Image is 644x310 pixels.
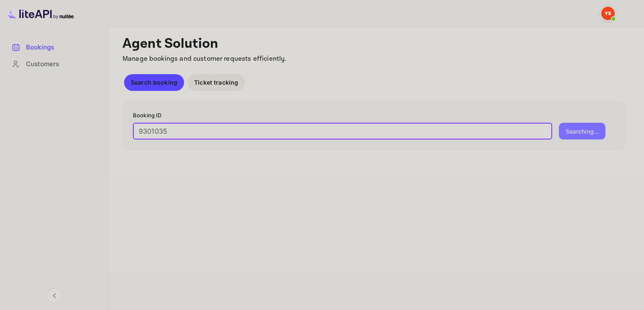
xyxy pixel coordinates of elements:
[5,39,104,55] a: Bookings
[5,56,104,72] a: Customers
[601,7,615,20] img: Yandex Support
[7,7,74,20] img: LiteAPI logo
[122,36,629,52] p: Agent Solution
[26,43,99,52] div: Bookings
[133,123,552,139] input: Enter Booking ID (e.g., 63782194)
[122,54,287,63] span: Manage bookings and customer requests efficiently.
[5,39,104,56] div: Bookings
[26,59,99,69] div: Customers
[194,78,238,87] p: Ticket tracking
[559,123,605,139] button: Searching...
[47,288,62,303] button: Collapse navigation
[131,78,177,87] p: Search booking
[133,111,615,120] p: Booking ID
[5,56,104,72] div: Customers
